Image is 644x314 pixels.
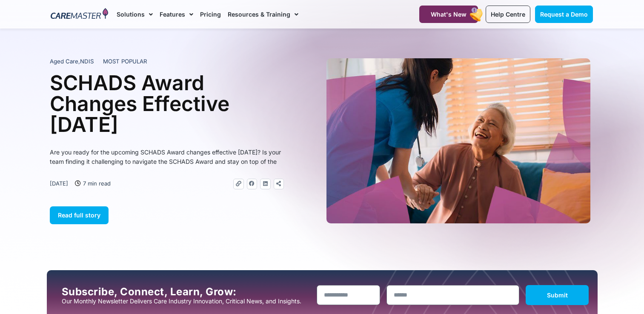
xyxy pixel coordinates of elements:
h1: SCHADS Award Changes Effective [DATE] [50,72,284,135]
form: New Form [317,285,589,309]
span: Request a Demo [540,11,588,18]
span: MOST POPULAR [103,57,147,66]
a: What's New [419,6,478,23]
time: [DATE] [50,180,68,187]
h2: Subscribe, Connect, Learn, Grow: [62,286,310,298]
span: Submit [547,291,568,299]
p: Are you ready for the upcoming SCHADS Award changes effective [DATE]? Is your team finding it cha... [50,148,284,166]
a: Request a Demo [535,6,593,23]
span: , [50,58,94,65]
span: Read full story [58,211,100,219]
span: What's New [431,11,467,18]
img: CareMaster Logo [51,8,108,21]
span: Help Centre [491,11,525,18]
span: NDIS [80,58,94,65]
span: Aged Care [50,58,78,65]
span: 7 min read [81,179,111,188]
a: Help Centre [486,6,530,23]
a: Read full story [50,206,109,224]
button: Submit [526,285,589,305]
p: Our Monthly Newsletter Delivers Care Industry Innovation, Critical News, and Insights. [62,298,310,305]
img: A heartwarming moment where a support worker in a blue uniform, with a stethoscope draped over he... [326,58,590,223]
